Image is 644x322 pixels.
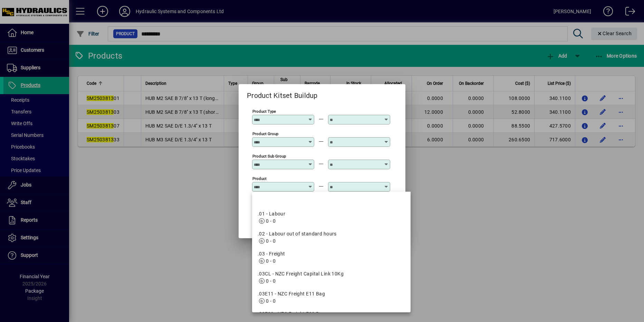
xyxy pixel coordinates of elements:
[252,248,411,268] mat-option: .03 - Freight
[252,228,411,248] mat-option: .02 - Labour out of standard hours
[258,270,405,278] div: .03CL - NZC Freight Capital Link 10Kg
[252,208,411,228] mat-option: .01 - Labour
[266,218,276,224] span: 0 - 0
[252,131,278,136] mat-label: Product Group
[239,84,326,101] h2: Product Kitset Buildup
[258,210,405,218] div: .01 - Labour
[252,153,286,158] mat-label: Product Sub Group
[258,290,405,298] div: .03E11 - NZC Freight E11 Bag
[252,109,276,113] mat-label: Product Type
[266,298,276,304] span: 0 - 0
[258,310,405,318] div: .03E20 - NZC Freight E20 Bag
[266,238,276,244] span: 0 - 0
[258,230,405,238] div: .02 - Labour out of standard hours
[252,268,411,288] mat-option: .03CL - NZC Freight Capital Link 10Kg
[258,250,405,258] div: .03 - Freight
[266,258,276,264] span: 0 - 0
[252,176,267,181] mat-label: Product
[266,278,276,284] span: 0 - 0
[252,288,411,308] mat-option: .03E11 - NZC Freight E11 Bag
